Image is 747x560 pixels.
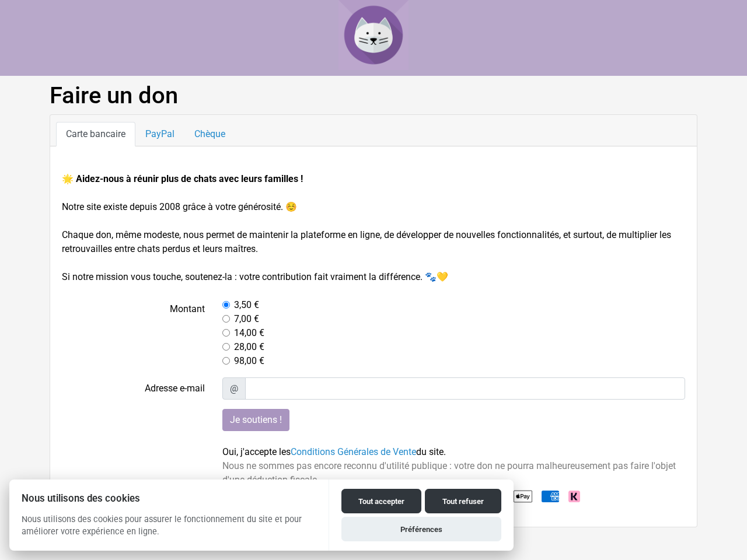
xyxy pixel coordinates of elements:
[184,122,235,146] a: Chèque
[291,446,416,457] a: Conditions Générales de Vente
[53,377,214,400] label: Adresse e-mail
[234,354,264,368] label: 98,00 €
[135,122,184,146] a: PayPal
[568,491,580,502] img: Klarna
[542,491,559,502] img: American Express
[9,493,329,504] h2: Nous utilisons des cookies
[234,312,259,326] label: 7,00 €
[222,446,446,457] span: Oui, j'accepte les du site.
[53,298,214,368] label: Montant
[222,460,676,485] span: Nous ne sommes pas encore reconnu d'utilité publique : votre don ne pourra malheureusement pas fa...
[234,326,264,340] label: 14,00 €
[56,122,135,146] a: Carte bancaire
[425,489,501,513] button: Tout refuser
[222,377,246,400] span: @
[341,489,421,513] button: Tout accepter
[222,409,289,431] input: Je soutiens !
[234,298,259,312] label: 3,50 €
[62,173,303,184] strong: 🌟 Aidez-nous à réunir plus de chats avec leurs familles !
[50,82,697,110] h1: Faire un don
[341,517,501,541] button: Préférences
[62,172,685,506] form: Notre site existe depuis 2008 grâce à votre générosité. ☺️ Chaque don, même modeste, nous permet ...
[234,340,264,354] label: 28,00 €
[514,487,532,506] img: Apple Pay
[9,513,329,547] p: Nous utilisons des cookies pour assurer le fonctionnement du site et pour améliorer votre expérie...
